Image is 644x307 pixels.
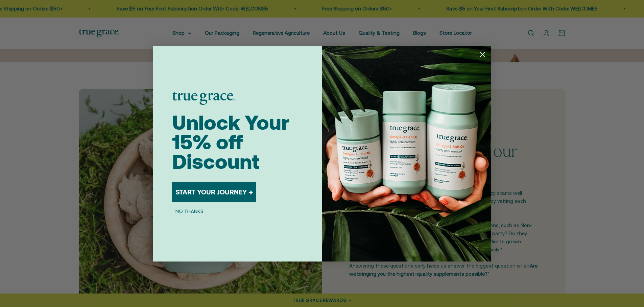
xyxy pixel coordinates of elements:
button: Close dialog [477,49,488,60]
button: NO THANKS [172,207,207,215]
img: 098727d5-50f8-4f9b-9554-844bb8da1403.jpeg [322,46,491,262]
img: logo placeholder [172,92,235,105]
span: Unlock Your 15% off Discount [172,111,289,173]
button: START YOUR JOURNEY → [172,182,256,202]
